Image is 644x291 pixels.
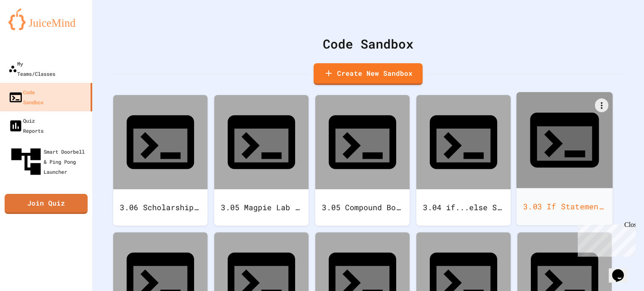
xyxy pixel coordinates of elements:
[8,59,55,79] div: My Teams/Classes
[8,144,89,179] div: Smart Doorbell & Ping Pong Launcher
[214,189,309,226] div: 3.05 Magpie Lab Part 1
[315,95,410,226] a: 3.05 Compound Boolean Expression Lab
[416,95,511,226] a: 3.04 if...else Statements Lab
[314,63,423,85] a: Create New Sandbox
[8,87,44,107] div: Code Sandbox
[574,221,636,257] iframe: chat widget
[3,3,58,53] div: Chat with us now!Close
[214,95,309,226] a: 3.05 Magpie Lab Part 1
[609,258,636,283] iframe: chat widget
[517,188,613,225] div: 3.03 If Statement Lab
[416,189,511,226] div: 3.04 if...else Statements Lab
[517,92,613,225] a: 3.03 If Statement Lab
[113,95,208,226] a: 3.06 Scholarship Eligibility Lab
[8,8,84,30] img: logo-orange.svg
[113,189,208,226] div: 3.06 Scholarship Eligibility Lab
[8,116,44,136] div: Quiz Reports
[315,189,410,226] div: 3.05 Compound Boolean Expression Lab
[113,34,623,53] div: Code Sandbox
[5,194,88,214] a: Join Quiz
